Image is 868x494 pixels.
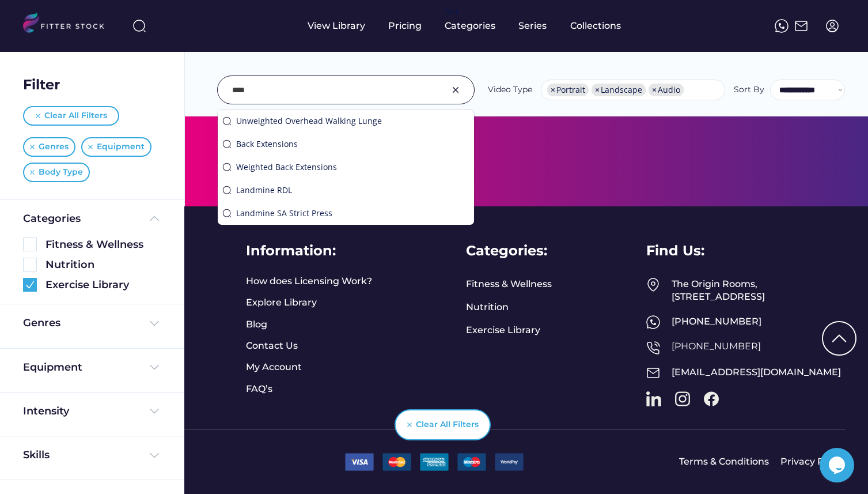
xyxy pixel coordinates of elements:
[646,315,660,329] img: meteor-icons_whatsapp%20%281%29.svg
[246,361,302,374] a: My Account
[236,115,469,127] div: Unweighted Overhead Walking Lunge
[672,278,845,304] div: The Origin Rooms, [STREET_ADDRESS]
[679,455,769,468] a: Terms & Conditions
[132,19,146,33] img: search-normal%203.svg
[147,212,161,225] img: Frame%20%285%29.svg
[246,383,275,395] a: FAQ’s
[246,241,336,261] div: Information:
[551,86,555,94] span: ×
[345,453,374,471] img: 1.png
[518,20,547,32] div: Series
[820,448,856,482] iframe: chat widget
[23,360,82,375] div: Equipment
[595,86,600,94] span: ×
[246,318,275,331] a: Blog
[652,86,657,94] span: ×
[23,13,114,36] img: LOGO.svg
[23,278,37,292] img: Group%201000002360.svg
[236,184,469,196] div: Landmine RDL
[30,145,35,149] img: Vector%20%281%29.svg
[23,316,60,330] div: Genres
[147,448,161,462] img: Frame%20%284%29.svg
[823,322,855,355] img: Group%201000002322%20%281%29.svg
[646,366,660,380] img: Frame%2051.svg
[388,20,422,32] div: Pricing
[308,20,365,32] div: View Library
[222,209,232,218] img: search-normal.svg
[445,20,495,32] div: Categories
[420,453,449,471] img: 22.png
[88,145,93,149] img: Vector%20%281%29.svg
[672,341,761,352] a: [PHONE_NUMBER]
[672,367,841,378] a: [EMAIL_ADDRESS][DOMAIN_NAME]
[23,404,69,418] div: Intensity
[780,455,845,468] a: Privacy Policy
[147,316,161,330] img: Frame%20%284%29.svg
[46,258,161,272] div: Nutrition
[382,453,411,471] img: 2.png
[794,19,808,33] img: Frame%2051.svg
[44,110,107,122] div: Clear All Filters
[147,404,161,418] img: Frame%20%284%29.svg
[23,212,81,226] div: Categories
[23,75,60,95] div: Filter
[97,141,145,153] div: Equipment
[39,167,83,178] div: Body Type
[416,419,479,431] div: Clear All Filters
[236,208,469,219] div: Landmine SA Strict Press
[46,278,161,292] div: Exercise Library
[570,20,621,32] div: Collections
[23,237,37,251] img: Rectangle%205126.svg
[23,258,37,271] img: Rectangle%205126.svg
[236,138,469,150] div: Back Extensions
[547,84,589,96] li: Portrait
[734,84,764,96] div: Sort By
[236,161,469,173] div: Weighted Back Extensions
[646,241,704,261] div: Find Us:
[246,340,298,352] a: Contact Us
[222,186,232,195] img: search-normal.svg
[466,324,540,337] a: Exercise Library
[449,83,463,97] img: Group%201000002326.svg
[445,6,460,17] div: fvck
[222,139,232,149] img: search-normal.svg
[672,315,845,328] div: [PHONE_NUMBER]
[39,141,69,153] div: Genres
[646,278,660,292] img: Frame%2049.svg
[222,116,232,126] img: search-normal.svg
[246,275,372,288] a: How does Licensing Work?
[466,278,552,291] a: Fitness & Wellness
[825,19,839,33] img: profile-circle.svg
[488,84,532,96] div: Video Type
[23,448,52,462] div: Skills
[222,163,232,172] img: search-normal.svg
[592,84,646,96] li: Landscape
[36,114,40,118] img: Vector%20%281%29.svg
[46,237,161,252] div: Fitness & Wellness
[649,84,684,96] li: Audio
[147,360,161,374] img: Frame%20%284%29.svg
[407,423,412,427] img: Vector%20%281%29.svg
[466,241,547,261] div: Categories:
[457,453,486,471] img: 3.png
[30,170,35,175] img: Vector%20%281%29.svg
[495,453,524,471] img: 9.png
[775,19,789,33] img: meteor-icons_whatsapp%20%281%29.svg
[646,341,660,355] img: Frame%2050.svg
[466,301,509,314] a: Nutrition
[246,296,317,309] a: Explore Library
